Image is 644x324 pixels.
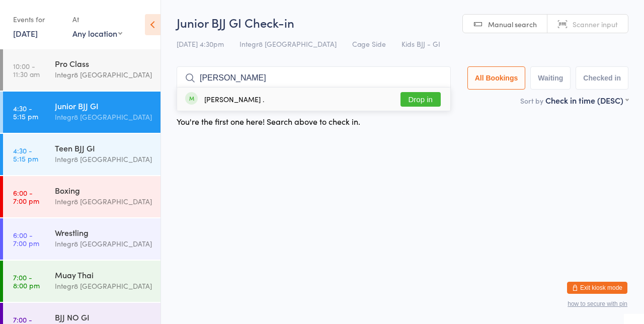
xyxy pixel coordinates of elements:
div: Integr8 [GEOGRAPHIC_DATA] [55,153,152,165]
div: Junior BJJ GI [55,100,152,111]
a: 6:00 -7:00 pmBoxingIntegr8 [GEOGRAPHIC_DATA] [3,176,160,217]
time: 7:00 - 8:00 pm [13,273,40,289]
div: You're the first one here! Search above to check in. [177,116,360,127]
a: 4:30 -5:15 pmTeen BJJ GIIntegr8 [GEOGRAPHIC_DATA] [3,134,160,175]
a: 7:00 -8:00 pmMuay ThaiIntegr8 [GEOGRAPHIC_DATA] [3,261,160,302]
button: Exit kiosk mode [567,282,627,294]
span: Integr8 [GEOGRAPHIC_DATA] [239,39,337,49]
span: Scanner input [573,19,618,29]
div: Check in time (DESC) [545,95,628,106]
time: 6:00 - 7:00 pm [13,231,39,247]
label: Sort by [520,96,543,106]
span: Manual search [488,19,537,29]
div: Wrestling [55,227,152,238]
time: 4:30 - 5:15 pm [13,146,38,163]
button: All Bookings [467,66,526,90]
time: 4:30 - 5:15 pm [13,104,38,120]
a: 10:00 -11:30 amPro ClassIntegr8 [GEOGRAPHIC_DATA] [3,49,160,91]
div: Integr8 [GEOGRAPHIC_DATA] [55,69,152,80]
div: Integr8 [GEOGRAPHIC_DATA] [55,111,152,123]
a: 4:30 -5:15 pmJunior BJJ GIIntegr8 [GEOGRAPHIC_DATA] [3,92,160,133]
h2: Junior BJJ GI Check-in [177,14,628,31]
a: 6:00 -7:00 pmWrestlingIntegr8 [GEOGRAPHIC_DATA] [3,218,160,260]
button: Checked in [576,66,628,90]
div: Muay Thai [55,269,152,280]
input: Search [177,66,451,90]
span: Cage Side [352,39,386,49]
div: At [72,11,122,28]
div: Teen BJJ GI [55,142,152,153]
div: Pro Class [55,58,152,69]
div: Integr8 [GEOGRAPHIC_DATA] [55,280,152,292]
span: [DATE] 4:30pm [177,39,224,49]
div: Integr8 [GEOGRAPHIC_DATA] [55,238,152,250]
button: Drop in [400,92,441,107]
button: how to secure with pin [568,300,627,307]
div: BJJ NO GI [55,311,152,322]
button: Waiting [530,66,571,90]
div: Any location [72,28,122,39]
div: Boxing [55,185,152,196]
div: Integr8 [GEOGRAPHIC_DATA] [55,196,152,207]
time: 6:00 - 7:00 pm [13,189,39,205]
span: Kids BJJ - GI [401,39,440,49]
time: 10:00 - 11:30 am [13,62,40,78]
div: [PERSON_NAME] . [204,95,264,103]
a: [DATE] [13,28,38,39]
div: Events for [13,11,62,28]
